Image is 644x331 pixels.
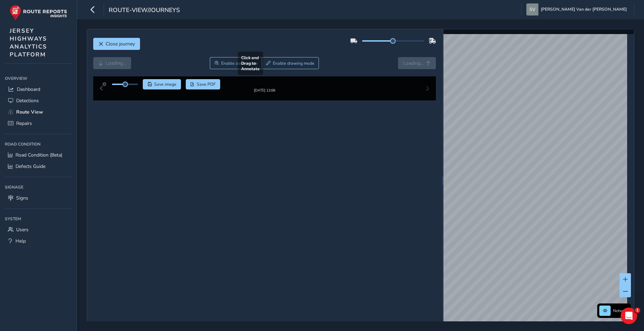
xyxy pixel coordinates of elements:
span: Save image [154,82,176,87]
span: route-view/journeys [109,6,180,15]
span: Enable zoom mode [221,61,258,66]
button: Close journey [93,38,140,50]
span: Route View [16,109,43,115]
div: [DATE] 12:06 [244,93,286,98]
a: Detections [5,95,72,106]
a: Help [5,235,72,247]
div: Overview [5,73,72,84]
button: Zoom [210,57,262,69]
div: Road Condition [5,139,72,149]
img: diamond-layout [526,3,538,15]
button: Draw [262,57,319,69]
span: Dashboard [17,86,40,93]
iframe: Intercom live chat [621,308,637,324]
span: 1 [635,308,640,313]
a: Users [5,224,72,235]
span: Users [16,226,29,233]
span: Signs [16,195,28,201]
a: Dashboard [5,84,72,95]
button: PDF [186,79,221,89]
div: Signage [5,182,72,192]
span: [PERSON_NAME] Van der [PERSON_NAME] [541,3,627,15]
a: Repairs [5,118,72,129]
a: Defects Guide [5,161,72,172]
span: Close journey [106,41,135,47]
span: Enable drawing mode [273,61,314,66]
a: Signs [5,192,72,204]
button: [PERSON_NAME] Van der [PERSON_NAME] [526,3,629,15]
div: System [5,214,72,224]
span: JERSEY HIGHWAYS ANALYTICS PLATFORM [10,27,47,58]
img: rr logo [10,5,67,20]
a: Road Condition (Beta) [5,149,72,161]
span: Road Condition (Beta) [15,152,62,158]
button: Save [143,79,181,89]
span: Help [15,238,26,244]
span: Network [613,308,629,313]
a: Route View [5,106,72,118]
span: Detections [16,97,39,104]
span: Defects Guide [15,163,45,170]
img: Thumbnail frame [244,87,286,93]
span: Repairs [16,120,32,127]
span: Save PDF [197,82,216,87]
